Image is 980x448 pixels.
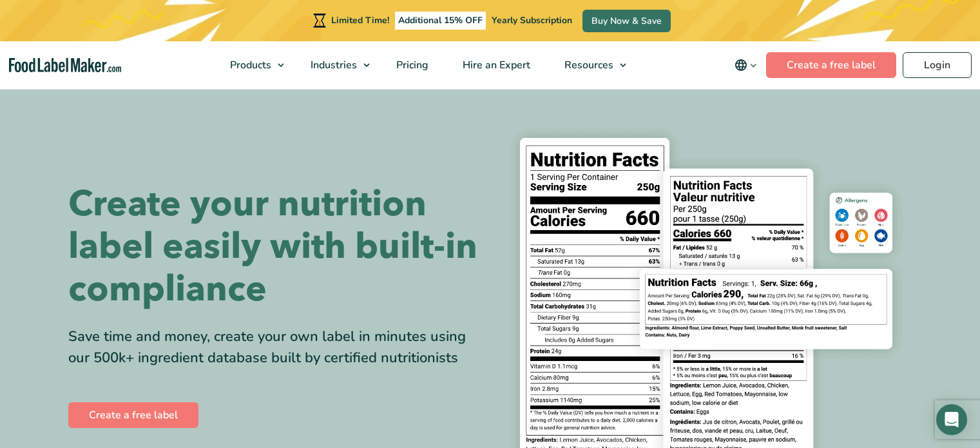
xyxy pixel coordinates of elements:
[226,58,273,72] span: Products
[331,14,389,26] span: Limited Time!
[68,402,198,428] a: Create a free label
[582,10,671,32] a: Buy Now & Save
[294,41,376,89] a: Industries
[68,183,481,311] h1: Create your nutrition label easily with built-in compliance
[380,41,443,89] a: Pricing
[548,41,633,89] a: Resources
[936,404,967,435] div: Open Intercom Messenger
[903,52,972,78] a: Login
[395,12,486,30] span: Additional 15% OFF
[492,14,572,26] span: Yearly Subscription
[392,58,430,72] span: Pricing
[213,41,291,89] a: Products
[446,41,544,89] a: Hire an Expert
[561,58,615,72] span: Resources
[68,326,481,369] div: Save time and money, create your own label in minutes using our 500k+ ingredient database built b...
[307,58,358,72] span: Industries
[459,58,532,72] span: Hire an Expert
[766,52,896,78] a: Create a free label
